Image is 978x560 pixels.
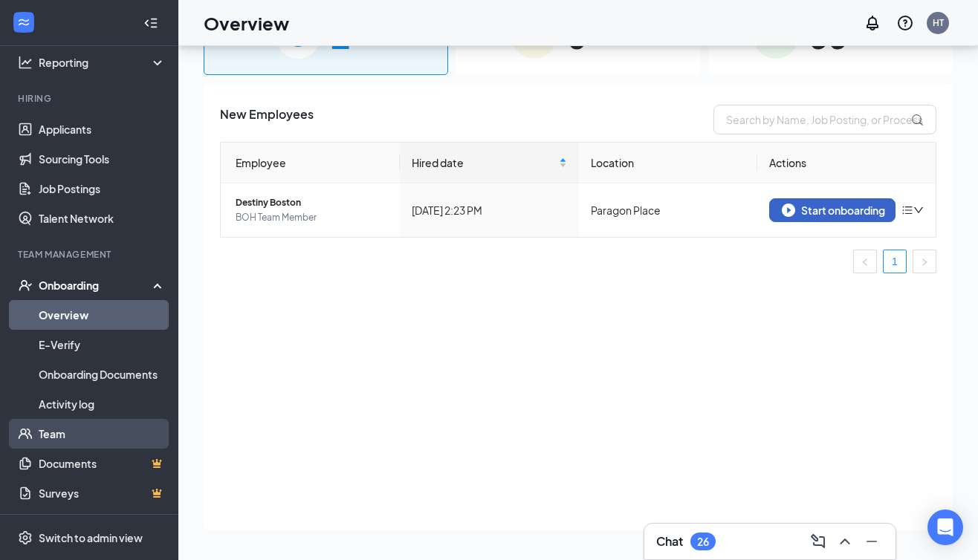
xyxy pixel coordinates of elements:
[913,250,936,273] button: right
[901,204,913,216] span: bars
[221,143,400,183] th: Employee
[853,250,877,273] button: left
[757,143,936,183] th: Actions
[863,533,881,550] svg: Minimize
[204,10,289,36] h1: Overview
[883,250,907,273] li: 1
[18,530,33,545] svg: Settings
[579,143,757,183] th: Location
[933,16,944,29] div: HT
[913,250,936,273] li: Next Page
[579,183,757,237] td: Paragon Place
[769,198,896,222] button: Start onboarding
[18,55,33,70] svg: Analysis
[927,509,963,545] div: Open Intercom Messenger
[39,300,166,330] a: Overview
[236,195,388,210] span: Destiny Boston
[39,359,166,389] a: Onboarding Documents
[39,55,166,70] div: Reporting
[143,16,158,30] svg: Collapse
[713,105,936,134] input: Search by Name, Job Posting, or Process
[864,14,881,32] svg: Notifications
[18,92,163,105] div: Hiring
[853,250,877,273] li: Previous Page
[39,389,166,419] a: Activity log
[39,174,166,204] a: Job Postings
[833,530,857,553] button: ChevronUp
[18,248,163,261] div: Team Management
[39,144,166,174] a: Sourcing Tools
[39,330,166,359] a: E-Verify
[412,202,567,218] div: [DATE] 2:23 PM
[18,278,33,293] svg: UserCheck
[39,530,143,545] div: Switch to admin view
[656,533,683,550] h3: Chat
[809,533,827,550] svg: ComposeMessage
[806,530,830,553] button: ComposeMessage
[697,535,709,548] div: 26
[412,154,556,171] span: Hired date
[236,210,388,225] span: BOH Team Member
[913,205,924,215] span: down
[860,530,884,553] button: Minimize
[836,533,854,550] svg: ChevronUp
[16,15,31,30] svg: WorkstreamLogo
[39,204,166,233] a: Talent Network
[896,14,914,32] svg: QuestionInfo
[884,250,906,273] a: 1
[920,258,929,267] span: right
[39,478,166,508] a: SurveysCrown
[39,278,153,293] div: Onboarding
[782,204,884,217] div: Start onboarding
[220,105,314,134] span: New Employees
[39,449,166,478] a: DocumentsCrown
[861,258,869,267] span: left
[39,114,166,144] a: Applicants
[39,419,166,449] a: Team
